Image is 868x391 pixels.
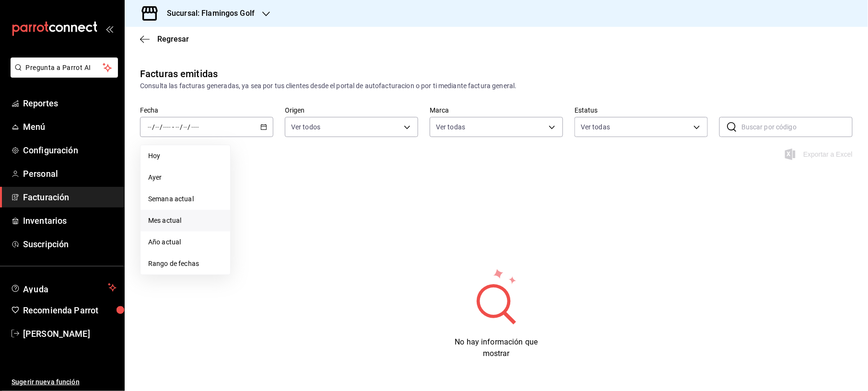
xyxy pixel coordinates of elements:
[23,144,117,157] span: Configuración
[23,167,117,180] span: Personal
[160,123,163,131] span: /
[175,123,180,131] input: --
[291,122,320,132] span: Ver todos
[191,123,199,131] input: ----
[147,123,152,131] input: --
[155,123,160,131] input: --
[23,97,117,110] span: Reportes
[23,282,104,293] span: Ayuda
[23,327,117,340] span: [PERSON_NAME]
[23,214,117,227] span: Inventarios
[7,69,118,80] a: Pregunta a Parrot AI
[140,34,189,44] button: Regresar
[23,120,117,133] span: Menú
[575,107,708,114] label: Estatus
[140,107,273,114] label: Fecha
[157,34,189,44] span: Regresar
[148,194,223,204] span: Semana actual
[741,117,853,137] input: Buscar por código
[163,123,171,131] input: ----
[148,237,223,247] span: Año actual
[148,151,223,161] span: Hoy
[430,107,563,114] label: Marca
[140,67,218,81] div: Facturas emitidas
[140,81,853,91] div: Consulta las facturas generadas, ya sea por tus clientes desde el portal de autofacturacion o por...
[148,259,223,269] span: Rango de fechas
[11,57,118,78] button: Pregunta a Parrot AI
[183,123,188,131] input: --
[180,123,183,131] span: /
[23,238,117,251] span: Suscripción
[26,63,103,73] span: Pregunta a Parrot AI
[172,123,174,131] span: -
[159,8,255,19] h3: Sucursal: Flamingos Golf
[455,337,538,358] span: No hay información que mostrar
[23,304,117,317] span: Recomienda Parrot
[106,25,113,33] button: open_drawer_menu
[188,123,191,131] span: /
[581,122,610,132] span: Ver todas
[148,172,223,183] span: Ayer
[23,191,117,204] span: Facturación
[152,123,155,131] span: /
[285,107,418,114] label: Origen
[12,377,117,387] span: Sugerir nueva función
[436,122,465,132] span: Ver todas
[148,216,223,226] span: Mes actual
